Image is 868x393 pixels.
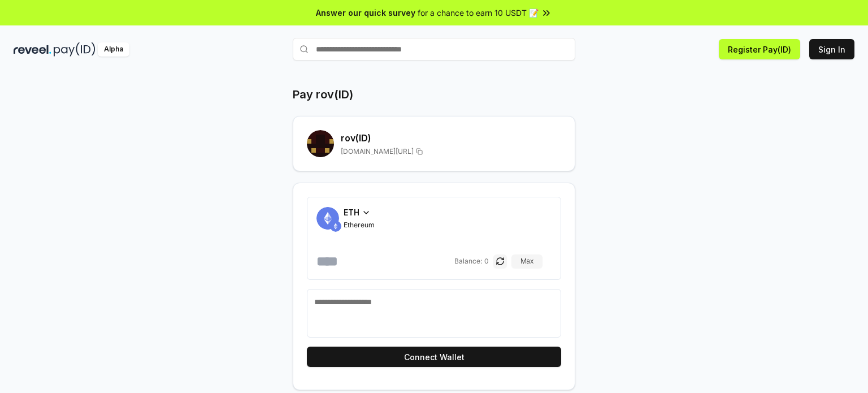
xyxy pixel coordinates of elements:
[14,42,51,57] img: reveel_dark
[293,87,353,102] h1: Pay rov(ID)
[511,254,542,268] button: Max
[344,221,375,230] span: Ethereum
[54,42,96,57] img: pay_id
[418,7,539,19] span: for a chance to earn 10 USDT 📝
[330,221,341,232] img: ETH.svg
[341,147,414,156] span: [DOMAIN_NAME][URL]
[98,42,129,57] div: Alpha
[344,206,359,218] span: ETH
[454,257,482,266] span: Balance:
[719,39,800,59] button: Register Pay(ID)
[341,131,561,145] h2: rov (ID)
[809,39,854,59] button: Sign In
[484,257,489,266] span: 0
[316,7,415,19] span: Answer our quick survey
[307,347,561,367] button: Connect Wallet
